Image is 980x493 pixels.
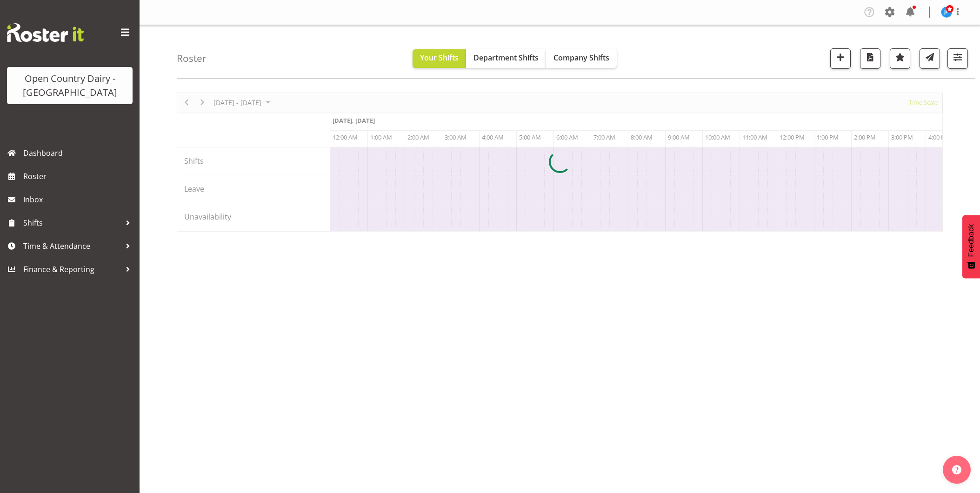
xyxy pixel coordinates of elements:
[413,49,466,68] button: Your Shifts
[473,53,539,63] span: Department Shifts
[941,7,952,18] img: jason-porter10044.jpg
[952,465,961,474] img: help-xxl-2.png
[920,48,940,69] button: Send a list of all shifts for the selected filtered period to all rostered employees.
[23,146,135,160] span: Dashboard
[466,49,546,68] button: Department Shifts
[23,193,135,207] span: Inbox
[23,216,121,230] span: Shifts
[546,49,617,68] button: Company Shifts
[830,48,851,69] button: Add a new shift
[967,224,975,257] span: Feedback
[420,53,459,63] span: Your Shifts
[860,48,880,69] button: Download a PDF of the roster according to the set date range.
[7,23,84,42] img: Rosterit website logo
[23,262,121,276] span: Finance & Reporting
[947,48,968,69] button: Filter Shifts
[177,53,207,64] h4: Roster
[23,239,121,253] span: Time & Attendance
[890,48,910,69] button: Highlight an important date within the roster.
[23,169,135,183] span: Roster
[16,72,123,100] div: Open Country Dairy - [GEOGRAPHIC_DATA]
[962,215,980,278] button: Feedback - Show survey
[553,53,609,63] span: Company Shifts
